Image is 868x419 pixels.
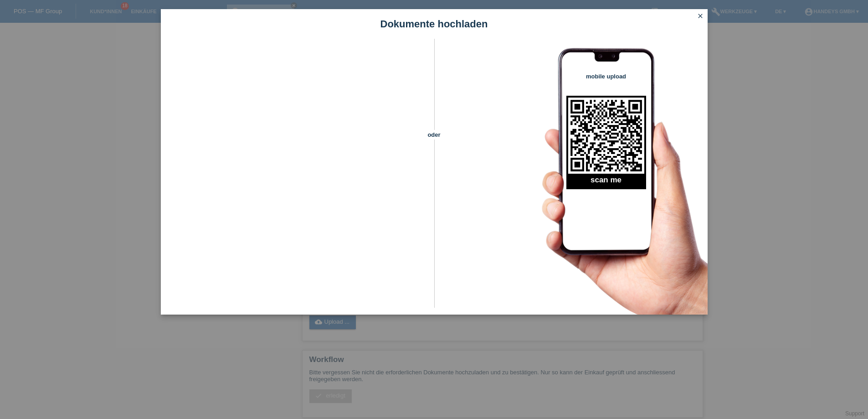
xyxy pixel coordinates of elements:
[418,130,450,140] span: oder
[175,62,418,290] iframe: Upload
[694,11,706,22] a: close
[161,18,708,30] h1: Dokumente hochladen
[697,12,704,20] i: close
[566,176,646,189] h2: scan me
[566,73,646,80] h4: mobile upload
